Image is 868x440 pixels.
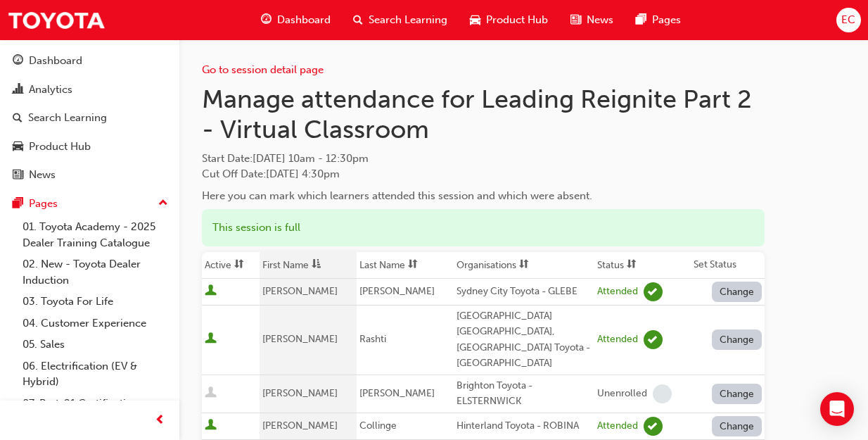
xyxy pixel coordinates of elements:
a: Product Hub [6,134,174,160]
span: car-icon [13,141,23,153]
span: User is active [205,284,217,298]
div: Attended [597,420,638,433]
span: EC [841,12,855,28]
span: Search Learning [369,12,447,28]
a: guage-iconDashboard [250,6,342,34]
span: Start Date : [202,151,765,167]
a: 06. Electrification (EV & Hybrid) [17,356,174,393]
a: 02. New - Toyota Dealer Induction [17,253,174,291]
div: Here you can mark which learners attended this session and which were absent. [202,188,765,204]
th: Toggle SortBy [202,252,260,279]
span: search-icon [353,11,363,29]
span: [DATE] 10am - 12:30pm [253,152,369,165]
span: Cut Off Date : [DATE] 4:30pm [202,168,340,180]
div: [GEOGRAPHIC_DATA] [GEOGRAPHIC_DATA], [GEOGRAPHIC_DATA] Toyota - [GEOGRAPHIC_DATA] [457,308,592,372]
button: Change [712,416,762,436]
span: sorting-icon [234,259,244,271]
span: sorting-icon [408,259,418,271]
span: [PERSON_NAME] [359,285,435,297]
span: sorting-icon [627,259,637,271]
span: learningRecordVerb_ATTEND-icon [644,282,663,301]
div: Product Hub [29,139,91,155]
span: guage-icon [261,11,272,29]
span: car-icon [470,11,480,29]
th: Toggle SortBy [260,252,357,279]
span: search-icon [13,112,23,125]
div: Attended [597,285,638,298]
span: guage-icon [13,55,23,68]
span: news-icon [13,169,23,182]
a: pages-iconPages [625,6,692,34]
span: User is inactive [205,386,217,401]
span: sorting-icon [519,259,529,271]
button: Change [712,384,762,404]
span: Rashti [359,333,386,345]
button: Change [712,329,762,350]
a: Analytics [6,77,174,103]
div: News [29,167,56,183]
span: Collinge [359,420,397,432]
span: up-icon [158,194,168,213]
span: [PERSON_NAME] [262,387,338,399]
div: This session is full [202,209,765,246]
a: Dashboard [6,48,174,74]
a: search-iconSearch Learning [342,6,459,34]
div: Analytics [29,82,72,98]
a: 03. Toyota For Life [17,291,174,313]
a: Search Learning [6,105,174,131]
span: news-icon [570,11,581,29]
th: Toggle SortBy [454,252,594,279]
th: Toggle SortBy [594,252,691,279]
a: Go to session detail page [202,63,324,76]
span: asc-icon [312,259,321,271]
h1: Manage attendance for Leading Reignite Part 2 - Virtual Classroom [202,84,765,145]
button: Pages [6,191,174,217]
a: 01. Toyota Academy - 2025 Dealer Training Catalogue [17,216,174,253]
a: 04. Customer Experience [17,313,174,334]
button: Change [712,282,762,302]
div: Unenrolled [597,387,647,401]
div: Pages [29,196,58,212]
span: Pages [652,12,681,28]
a: car-iconProduct Hub [459,6,559,34]
span: News [587,12,613,28]
span: learningRecordVerb_ATTEND-icon [644,417,663,436]
div: Brighton Toyota - ELSTERNWICK [457,378,592,410]
a: news-iconNews [559,6,625,34]
div: Sydney City Toyota - GLEBE [457,284,592,300]
th: Toggle SortBy [357,252,454,279]
span: User is active [205,419,217,433]
a: 05. Sales [17,334,174,356]
span: prev-icon [155,412,165,429]
span: pages-icon [13,198,23,210]
div: Attended [597,333,638,346]
span: pages-icon [636,11,646,29]
img: Trak [7,4,106,36]
button: EC [836,8,861,32]
span: learningRecordVerb_NONE-icon [653,384,672,403]
span: Dashboard [277,12,331,28]
span: User is active [205,332,217,346]
button: DashboardAnalyticsSearch LearningProduct HubNews [6,45,174,191]
div: Hinterland Toyota - ROBINA [457,418,592,434]
th: Set Status [691,252,765,279]
div: Dashboard [29,53,82,69]
span: chart-icon [13,84,23,96]
span: [PERSON_NAME] [262,333,338,345]
a: News [6,162,174,188]
span: [PERSON_NAME] [262,420,338,432]
span: Product Hub [486,12,548,28]
span: learningRecordVerb_ATTEND-icon [644,330,663,349]
a: 07. Parts21 Certification [17,393,174,415]
span: [PERSON_NAME] [262,285,338,297]
span: [PERSON_NAME] [359,387,435,399]
div: Open Intercom Messenger [820,392,854,426]
div: Search Learning [28,110,107,126]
